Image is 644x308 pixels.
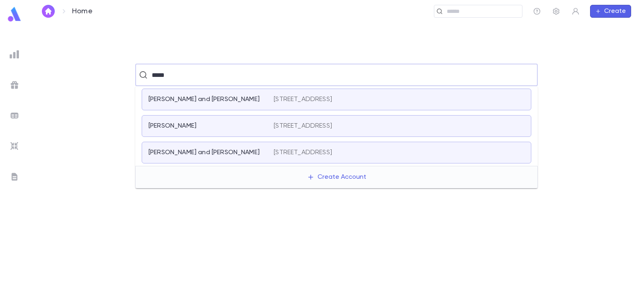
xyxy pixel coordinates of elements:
p: [STREET_ADDRESS] [274,149,332,157]
button: Create Account [301,170,373,185]
img: reports_grey.c525e4749d1bce6a11f5fe2a8de1b229.svg [10,50,19,59]
p: [PERSON_NAME] and [PERSON_NAME] [149,95,260,103]
img: home_white.a664292cf8c1dea59945f0da9f25487c.svg [43,8,53,14]
img: letters_grey.7941b92b52307dd3b8a917253454ce1c.svg [10,172,19,182]
img: campaigns_grey.99e729a5f7ee94e3726e6486bddda8f1.svg [10,80,19,90]
p: [PERSON_NAME] [149,122,196,130]
p: [STREET_ADDRESS] [274,122,332,130]
img: batches_grey.339ca447c9d9533ef1741baa751efc33.svg [10,111,19,120]
p: [STREET_ADDRESS] [274,95,332,103]
p: Home [72,7,93,16]
p: [PERSON_NAME] and [PERSON_NAME] [149,149,260,157]
img: imports_grey.530a8a0e642e233f2baf0ef88e8c9fcb.svg [10,141,19,151]
button: Create [590,5,631,18]
img: logo [6,6,23,22]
